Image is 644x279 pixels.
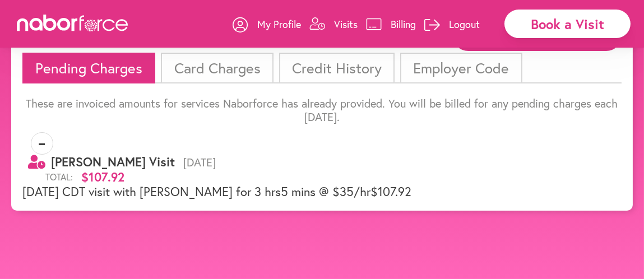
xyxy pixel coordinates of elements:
p: Logout [449,17,480,31]
span: [DATE] CDT visit with [PERSON_NAME] for 3 hrs5 mins @ $35/hr [22,183,370,199]
span: $ 107.92 [370,183,411,199]
p: Billing [391,17,416,31]
a: Billing [366,7,416,41]
span: $107.92 [81,170,124,184]
a: Visits [309,7,358,41]
li: Card Charges [161,53,273,83]
p: Visits [334,17,358,31]
span: Total: [45,171,73,182]
span: [PERSON_NAME] Visit [51,154,175,170]
span: [DATE] [175,155,216,170]
li: Employer Code [400,53,522,83]
p: These are invoiced amounts for services Naborforce has already provided. You will be billed for a... [22,97,622,124]
a: My Profile [233,7,301,41]
span: - [31,132,53,155]
a: Logout [424,7,480,41]
li: Credit History [279,53,395,83]
div: Book a Visit [504,10,631,38]
p: My Profile [257,17,301,31]
li: Pending Charges [22,53,155,83]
